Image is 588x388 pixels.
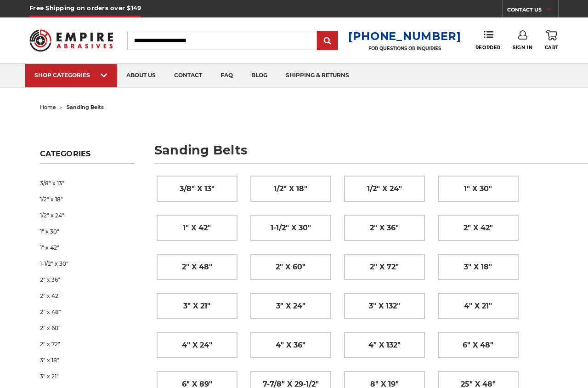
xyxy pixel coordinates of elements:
[182,259,212,275] span: 2" x 48"
[40,207,134,223] a: 1/2" x 24"
[40,352,134,368] a: 3" x 18"
[182,337,212,353] span: 4" x 24"
[157,215,237,240] a: 1" x 42"
[180,181,215,197] span: 3/8" x 13"
[438,293,518,319] a: 4" x 21"
[157,254,237,280] a: 2" x 48"
[345,176,424,201] a: 1/2" x 24"
[117,64,165,87] a: about us
[40,304,134,320] a: 2" x 48"
[464,259,492,275] span: 3" x 18"
[251,293,331,319] a: 3" x 24"
[438,176,518,201] a: 1" x 30"
[438,254,518,280] a: 3" x 18"
[367,181,402,197] span: 1/2" x 24"
[438,215,518,240] a: 2" x 42"
[40,320,134,336] a: 2" x 60"
[348,29,461,43] a: [PHONE_NUMBER]
[242,64,277,87] a: blog
[345,254,424,280] a: 2" x 72"
[183,220,211,236] span: 1" x 42"
[251,215,331,240] a: 1-1/2" x 30"
[545,30,559,51] a: Cart
[276,337,305,353] span: 4" x 36"
[40,240,134,256] a: 1" x 42"
[368,337,401,353] span: 4" x 132"
[513,45,532,51] span: Sign In
[183,298,210,314] span: 3" x 21"
[369,298,400,314] span: 3" x 132"
[345,215,424,240] a: 2" x 36"
[345,293,424,319] a: 3" x 132"
[370,220,399,236] span: 2" x 36"
[165,64,211,87] a: contact
[274,181,307,197] span: 1/2" x 18"
[464,181,492,197] span: 1" x 30"
[475,45,501,51] span: Reorder
[40,175,134,191] a: 3/8" x 13"
[157,293,237,319] a: 3" x 21"
[545,45,559,51] span: Cart
[438,332,518,358] a: 6" x 48"
[40,336,134,352] a: 2" x 72"
[271,220,311,236] span: 1-1/2" x 30"
[40,272,134,288] a: 2" x 36"
[157,176,237,201] a: 3/8" x 13"
[40,368,134,384] a: 3" x 21"
[211,64,242,87] a: faq
[370,259,399,275] span: 2" x 72"
[276,259,305,275] span: 2" x 60"
[276,298,305,314] span: 3" x 24"
[507,5,558,17] a: CONTACT US
[251,176,331,201] a: 1/2" x 18"
[475,30,501,50] a: Reorder
[40,256,134,272] a: 1-1/2" x 30"
[348,46,461,51] p: FOR QUESTIONS OR INQUIRIES
[29,24,113,57] img: Empire Abrasives
[40,288,134,304] a: 2" x 42"
[345,332,424,358] a: 4" x 132"
[464,298,492,314] span: 4" x 21"
[318,32,337,50] input: Submit
[40,223,134,240] a: 1" x 30"
[157,332,237,358] a: 4" x 24"
[464,220,493,236] span: 2" x 42"
[40,104,56,110] a: home
[34,72,108,79] div: SHOP CATEGORIES
[251,254,331,280] a: 2" x 60"
[463,337,493,353] span: 6" x 48"
[251,332,331,358] a: 4" x 36"
[40,191,134,207] a: 1/2" x 18"
[277,64,358,87] a: shipping & returns
[67,104,104,110] span: sanding belts
[40,149,134,164] h5: Categories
